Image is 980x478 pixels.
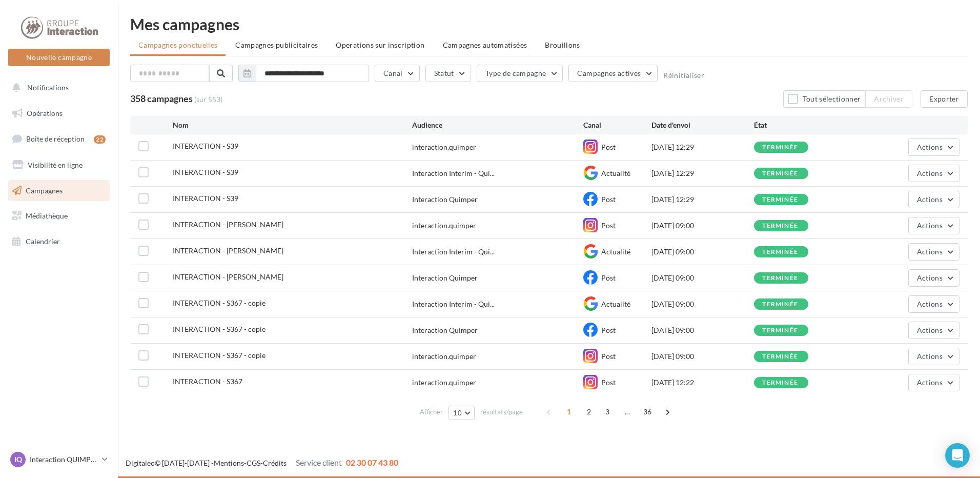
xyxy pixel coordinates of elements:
a: Boîte de réception22 [6,128,112,150]
span: Campagnes [26,186,63,194]
div: Interaction Quimper [412,273,478,283]
button: Archiver [865,90,912,108]
span: Actions [917,378,943,387]
button: Nouvelle campagne [8,49,110,66]
span: Post [601,352,616,361]
button: Actions [908,348,959,365]
span: INTERACTION - S367 - copie [173,325,266,333]
div: terminée [762,170,798,177]
div: terminée [762,144,798,151]
span: Post [601,273,616,282]
div: terminée [762,380,798,386]
span: Service client [296,457,342,467]
span: Campagnes actives [577,69,641,77]
div: Nom [173,120,412,130]
button: Tout sélectionner [783,90,865,108]
span: Actions [917,326,943,334]
span: Visibilité en ligne [28,161,83,169]
a: Visibilité en ligne [6,154,112,176]
span: Post [601,221,616,230]
div: interaction.quimper [412,221,476,231]
div: Open Intercom Messenger [945,443,970,468]
div: interaction.quimper [412,351,476,362]
div: [DATE] 09:00 [651,273,754,283]
span: Notifications [27,83,69,92]
button: Canal [375,65,420,82]
span: Actions [917,300,943,308]
span: 36 [639,404,656,420]
button: Actions [908,138,959,156]
span: Actions [917,169,943,177]
span: Afficher [420,407,443,417]
span: Brouillons [545,41,580,49]
div: [DATE] 09:00 [651,247,754,257]
div: Interaction Quimper [412,194,478,205]
a: Campagnes [6,180,112,202]
div: Canal [583,120,651,130]
a: Mentions [214,459,244,467]
span: INTERACTION - S367 [173,377,242,386]
div: terminée [762,249,798,255]
div: terminée [762,353,798,360]
span: Interaction Interim - Qui... [412,168,495,178]
span: Actions [917,143,943,151]
span: ... [619,404,636,420]
div: terminée [762,327,798,334]
span: INTERACTION - S39 [173,142,238,150]
span: Operations sur inscription [336,41,424,49]
div: interaction.quimper [412,377,476,388]
div: [DATE] 09:00 [651,351,754,362]
span: 02 30 07 43 80 [346,457,398,467]
span: Actions [917,352,943,361]
span: Actualité [601,300,630,308]
span: Actualité [601,247,630,256]
span: INTERACTION - S39 [173,168,238,176]
span: Interaction Interim - Qui... [412,247,495,257]
button: Actions [908,243,959,261]
span: © [DATE]-[DATE] - - - [126,459,398,467]
div: 22 [94,135,106,144]
div: [DATE] 09:00 [651,221,754,231]
button: Actions [908,374,959,391]
span: 1 [561,404,577,420]
div: terminée [762,301,798,308]
button: Statut [425,65,471,82]
div: Date d'envoi [651,120,754,130]
span: 2 [581,404,597,420]
span: Actions [917,247,943,256]
span: Post [601,195,616,204]
span: Post [601,378,616,387]
div: interaction.quimper [412,142,476,152]
a: Digitaleo [126,459,155,467]
button: Actions [908,165,959,182]
span: INTERACTION - S39 [173,194,238,203]
span: Actualité [601,169,630,177]
a: Calendrier [6,231,112,252]
span: résultats/page [480,407,523,417]
div: Mes campagnes [130,16,968,32]
div: terminée [762,275,798,282]
p: Interaction QUIMPER [30,454,98,465]
div: Audience [412,120,583,130]
a: IQ Interaction QUIMPER [8,450,110,469]
a: Opérations [6,103,112,124]
a: Médiathèque [6,205,112,227]
span: Actions [917,273,943,282]
span: Campagnes publicitaires [235,41,318,49]
button: Exporter [921,90,968,108]
button: Actions [908,295,959,313]
div: terminée [762,223,798,229]
button: Actions [908,322,959,339]
span: INTERACTION - S367 - copie [173,298,266,307]
div: [DATE] 09:00 [651,325,754,335]
span: INTERACTION - Bienvenue Julia [173,272,283,281]
button: Actions [908,217,959,234]
span: (sur 553) [194,94,222,105]
button: 10 [448,406,475,420]
span: 3 [599,404,616,420]
span: Boîte de réception [26,134,85,143]
span: Médiathèque [26,211,68,220]
span: Campagnes automatisées [443,41,527,49]
button: Type de campagne [477,65,563,82]
span: INTERACTION - Bienvenue Julia [173,220,283,229]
